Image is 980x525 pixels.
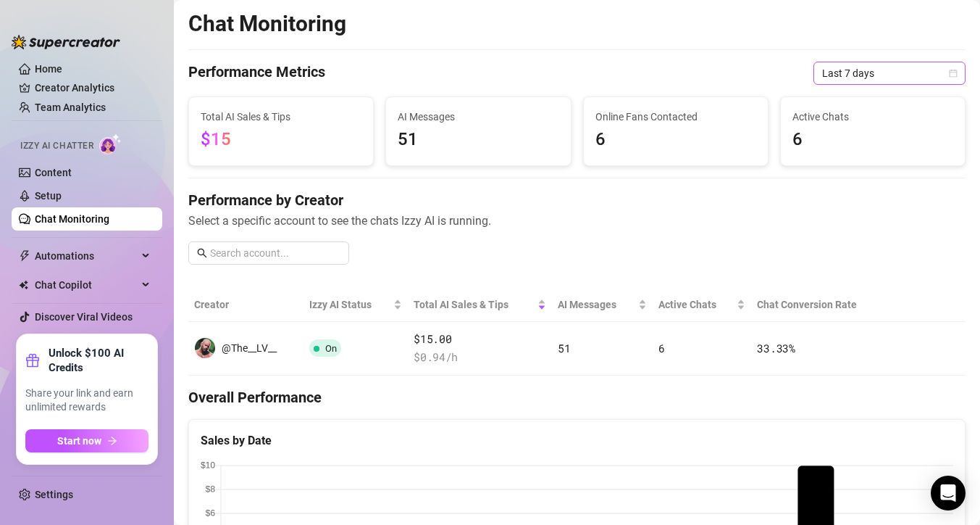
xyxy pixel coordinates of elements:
[12,35,120,49] img: logo-BBDzfeDw.svg
[35,76,151,99] a: Creator Analytics
[35,102,106,113] a: Team Analytics
[25,429,148,452] button: Start nowarrow-right
[107,436,117,446] span: arrow-right
[201,431,953,450] div: Sales by Date
[558,341,570,355] span: 51
[195,338,215,358] img: @The__LV__
[595,109,756,125] span: Online Fans Contacted
[222,342,277,354] span: @The__LV__
[197,248,207,258] span: search
[35,190,62,202] a: Setup
[19,250,30,262] span: thunderbolt
[325,343,337,354] span: On
[201,109,361,125] span: Total AI Sales & Tips
[35,273,138,297] span: Chat Copilot
[188,288,303,322] th: Creator
[414,331,546,348] span: $15.00
[20,139,93,153] span: Izzy AI Chatter
[931,476,966,510] div: Open Intercom Messenger
[552,288,652,322] th: AI Messages
[25,353,40,368] span: gift
[658,297,734,313] span: Active Chats
[188,10,346,38] h2: Chat Monitoring
[188,62,325,85] h4: Performance Metrics
[19,280,28,290] img: Chat Copilot
[188,212,966,230] span: Select a specific account to see the chats Izzy AI is running.
[408,288,552,322] th: Total AI Sales & Tips
[35,244,138,268] span: Automations
[49,346,148,375] strong: Unlock $100 AI Credits
[99,133,122,154] img: AI Chatter
[558,297,635,313] span: AI Messages
[35,167,72,178] a: Content
[35,311,133,323] a: Discover Viral Videos
[751,288,887,322] th: Chat Conversion Rate
[414,349,546,366] span: $ 0.94 /h
[792,126,953,154] span: 6
[303,288,408,322] th: Izzy AI Status
[201,129,231,149] span: $15
[35,63,62,75] a: Home
[188,190,966,210] h4: Performance by Creator
[414,297,535,313] span: Total AI Sales & Tips
[25,386,148,415] span: Share your link and earn unlimited rewards
[658,341,665,355] span: 6
[188,387,966,408] h4: Overall Performance
[822,62,957,84] span: Last 7 days
[653,288,752,322] th: Active Chats
[949,69,958,78] span: calendar
[595,126,756,154] span: 6
[792,109,953,125] span: Active Chats
[398,109,558,125] span: AI Messages
[57,435,101,447] span: Start now
[210,245,340,261] input: Search account...
[757,341,795,355] span: 33.33 %
[309,297,390,313] span: Izzy AI Status
[35,489,73,500] a: Settings
[35,213,109,225] a: Chat Monitoring
[398,126,558,154] span: 51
